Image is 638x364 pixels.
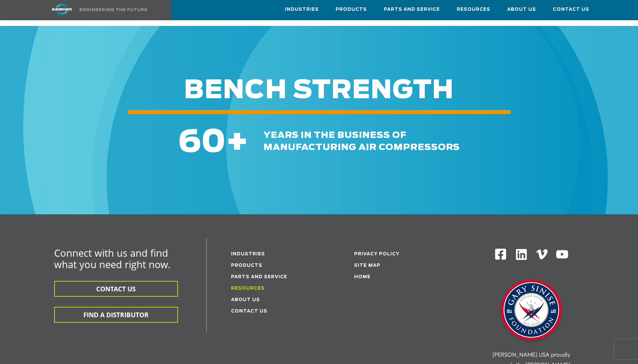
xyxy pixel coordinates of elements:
[354,263,380,268] a: Site Map
[457,6,490,13] span: Resources
[494,248,507,260] img: Facebook
[37,3,87,15] img: kaishan logo
[556,248,569,261] img: Youtube
[384,0,440,19] a: Parts and Service
[178,127,226,158] span: 60
[54,307,178,323] button: FIND A DISTRIBUTOR
[231,298,260,302] a: About Us
[498,277,565,344] img: Gary Sinise Foundation
[226,127,249,158] span: +
[231,263,262,268] a: Products
[54,281,178,297] button: CONTACT US
[231,252,265,256] a: Industries
[553,6,589,13] span: Contact Us
[80,8,147,11] img: Engineering the future
[384,6,440,13] span: Parts and Service
[263,131,460,152] span: years in the business of manufacturing air compressors
[231,275,287,279] a: Parts and service
[285,0,319,19] a: Industries
[285,6,319,13] span: Industries
[536,249,548,259] img: Vimeo
[336,6,367,13] span: Products
[354,275,371,279] a: Home
[553,0,589,19] a: Contact Us
[507,0,536,19] a: About Us
[515,248,528,261] img: Linkedin
[54,246,171,271] span: Connect with us and find what you need right now.
[231,286,265,291] a: Resources
[507,6,536,13] span: About Us
[231,309,267,314] a: Contact Us
[336,0,367,19] a: Products
[354,252,400,256] a: Privacy Policy
[457,0,490,19] a: Resources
